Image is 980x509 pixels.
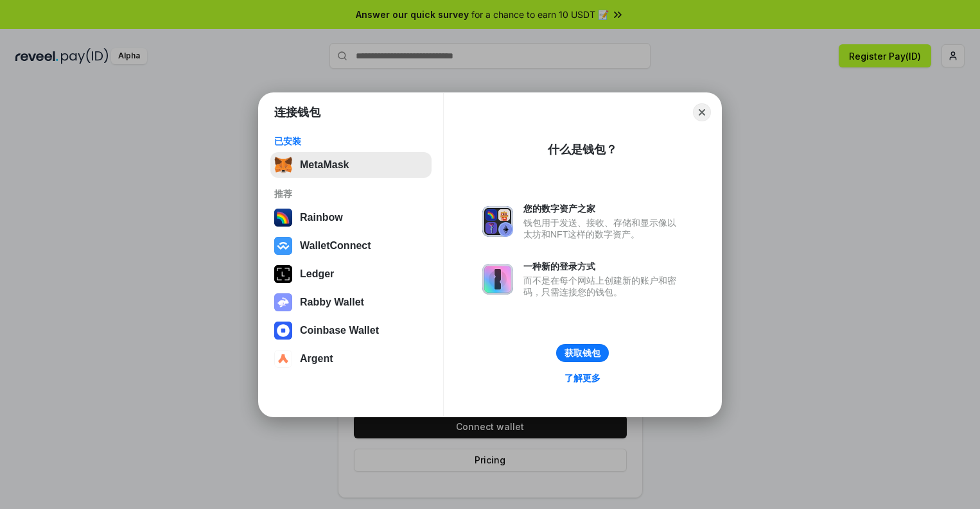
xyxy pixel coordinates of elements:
div: 钱包用于发送、接收、存储和显示像以太坊和NFT这样的数字资产。 [523,217,683,240]
button: Coinbase Wallet [270,318,432,343]
button: Rabby Wallet [270,289,432,315]
a: 了解更多 [557,370,608,386]
div: 您的数字资产之家 [523,203,683,214]
div: WalletConnect [300,240,371,252]
div: Coinbase Wallet [300,325,379,336]
div: MetaMask [300,159,349,171]
img: svg+xml,%3Csvg%20xmlns%3D%22http%3A%2F%2Fwww.w3.org%2F2000%2Fsvg%22%20fill%3D%22none%22%20viewBox... [482,264,513,295]
div: Rabby Wallet [300,297,364,308]
img: svg+xml,%3Csvg%20xmlns%3D%22http%3A%2F%2Fwww.w3.org%2F2000%2Fsvg%22%20fill%3D%22none%22%20viewBox... [482,206,513,237]
div: Argent [300,353,333,365]
button: Close [693,103,711,121]
img: svg+xml,%3Csvg%20width%3D%2228%22%20height%3D%2228%22%20viewBox%3D%220%200%2028%2028%22%20fill%3D... [274,322,292,340]
div: 什么是钱包？ [548,142,617,157]
div: 而不是在每个网站上创建新的账户和密码，只需连接您的钱包。 [523,275,683,298]
h1: 连接钱包 [274,105,320,120]
button: Ledger [270,261,432,287]
button: 获取钱包 [556,344,609,362]
div: 已安装 [274,135,428,147]
img: svg+xml,%3Csvg%20xmlns%3D%22http%3A%2F%2Fwww.w3.org%2F2000%2Fsvg%22%20width%3D%2228%22%20height%3... [274,265,292,283]
button: Rainbow [270,205,432,230]
img: svg+xml,%3Csvg%20width%3D%2228%22%20height%3D%2228%22%20viewBox%3D%220%200%2028%2028%22%20fill%3D... [274,350,292,368]
div: 获取钱包 [564,347,600,359]
div: 了解更多 [564,372,600,384]
img: svg+xml,%3Csvg%20width%3D%22120%22%20height%3D%22120%22%20viewBox%3D%220%200%20120%20120%22%20fil... [274,209,292,227]
button: MetaMask [270,152,432,178]
div: Rainbow [300,212,343,223]
img: svg+xml,%3Csvg%20xmlns%3D%22http%3A%2F%2Fwww.w3.org%2F2000%2Fsvg%22%20fill%3D%22none%22%20viewBox... [274,293,292,311]
div: 推荐 [274,188,428,200]
img: svg+xml,%3Csvg%20width%3D%2228%22%20height%3D%2228%22%20viewBox%3D%220%200%2028%2028%22%20fill%3D... [274,237,292,255]
button: Argent [270,346,432,372]
img: svg+xml,%3Csvg%20fill%3D%22none%22%20height%3D%2233%22%20viewBox%3D%220%200%2035%2033%22%20width%... [274,156,292,174]
button: WalletConnect [270,233,432,259]
div: 一种新的登录方式 [523,261,683,272]
div: Ledger [300,268,334,280]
